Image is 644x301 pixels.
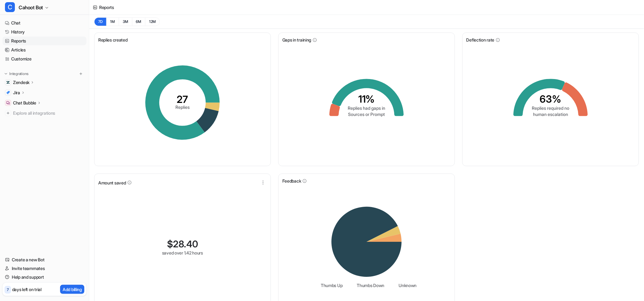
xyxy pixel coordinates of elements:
[63,286,82,293] p: Add billing
[540,93,562,105] tspan: 63%
[466,37,495,43] span: Deflection rate
[13,90,20,96] p: Jira
[13,79,29,86] p: Zendesk
[2,273,86,281] a: Help and support
[2,264,86,273] a: Invite teammates
[2,71,30,77] button: Integrations
[13,108,84,118] span: Explore all integrations
[173,238,198,250] span: 28.40
[9,71,29,76] p: Integrations
[167,238,198,250] div: $
[348,105,386,111] tspan: Replies had gaps in
[106,17,119,26] button: 1M
[12,286,42,293] p: days left on trial
[60,285,84,294] button: Add billing
[6,91,10,95] img: Jira
[353,282,385,289] li: Thumbs Down
[2,19,86,27] a: Chat
[5,110,11,116] img: explore all integrations
[13,100,36,106] p: Chat Bubble
[2,55,86,63] a: Customize
[98,37,128,43] span: Replies created
[177,93,188,105] tspan: 27
[532,105,570,111] tspan: Replies required no
[2,28,86,36] a: History
[395,282,417,289] li: Unknown
[175,104,190,110] tspan: Replies
[2,37,86,45] a: Reports
[145,17,160,26] button: 12M
[79,72,83,76] img: menu_add.svg
[119,17,132,26] button: 3M
[2,255,86,264] a: Create a new Bot
[132,17,145,26] button: 6M
[6,101,10,105] img: Chat Bubble
[19,3,43,12] span: Cahoot Bot
[5,2,15,12] span: C
[358,93,375,105] tspan: 11%
[282,178,301,184] span: Feedback
[348,112,385,117] tspan: Sources or Prompt
[99,4,114,11] div: Reports
[4,72,8,76] img: expand menu
[533,112,568,117] tspan: human escalation
[162,250,203,256] div: saved over 1.42 hours
[282,37,311,43] span: Gaps in training
[2,46,86,54] a: Articles
[6,81,10,84] img: Zendesk
[94,17,106,26] button: 7D
[7,287,9,293] p: 7
[98,179,126,186] span: Amount saved
[2,109,86,117] a: Explore all integrations
[316,282,342,289] li: Thumbs Up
